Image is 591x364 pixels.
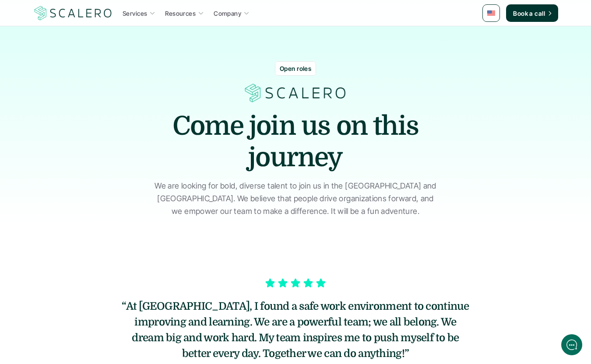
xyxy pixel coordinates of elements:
p: Company [214,9,241,18]
a: Book a call [506,4,558,22]
h2: Let us know if we can help with lifecycle marketing. [8,39,166,49]
p: Open roles [280,64,311,73]
img: Scalero company logo [33,5,113,21]
span: We run on Gist [73,306,111,311]
p: Services [123,9,147,18]
h5: “At [GEOGRAPHIC_DATA], I found a safe work environment to continue improving and learning. We are... [120,298,471,361]
a: Scalero company logo [33,5,113,21]
button: New conversation [7,56,168,75]
span: New conversation [56,62,105,69]
p: Book a call [513,9,545,18]
img: Scalero logo [243,82,348,104]
iframe: gist-messenger-bubble-iframe [561,334,582,355]
h1: Hi! Welcome to Scalero. [8,22,166,35]
p: Resources [165,9,196,18]
p: We are looking for bold, diverse talent to join us in the [GEOGRAPHIC_DATA] and [GEOGRAPHIC_DATA]... [153,180,438,217]
h1: Come join us on this journey [164,110,427,173]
